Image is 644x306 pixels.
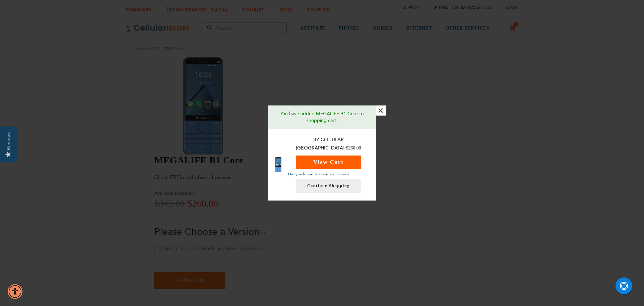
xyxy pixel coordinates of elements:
[376,105,386,116] button: ×
[8,284,22,299] div: Accessibility Menu
[296,156,361,169] button: View Cart
[273,111,371,124] p: You have added MEGALIFE B1 Core to shopping cart.
[6,132,12,150] div: Reviews
[346,145,361,150] span: $260.00
[288,171,350,177] a: Did you forget to order a sim card?
[296,179,361,193] a: Continue Shopping
[288,136,369,152] p: By Cellular [GEOGRAPHIC_DATA]:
